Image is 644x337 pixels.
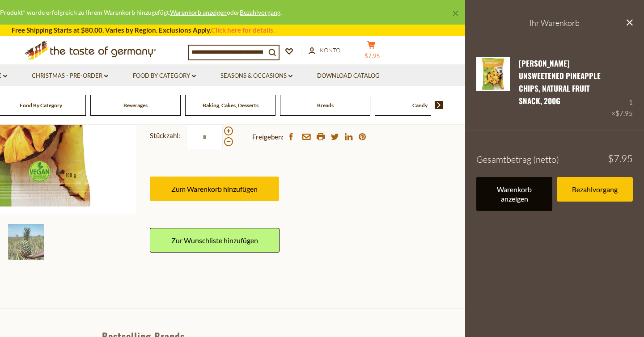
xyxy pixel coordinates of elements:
a: Bezahlvorgang [240,8,280,16]
a: Candy [412,102,428,109]
a: Christmas - PRE-ORDER [32,71,108,81]
a: Warenkorb anzeigen [476,177,552,211]
a: Click here for details. [211,26,275,34]
strong: Stückzahl: [150,130,180,141]
a: Food By Category [20,102,62,109]
a: Baking, Cakes, Desserts [203,102,258,109]
a: Beverages [123,102,148,109]
div: 1 × [611,57,633,119]
img: Seeberger Unsweetened Pineapple Chips, Natural Fruit Snack, 200g [8,224,44,260]
button: Zum Warenkorb hinzufügen [150,177,279,201]
button: $7.95 [358,41,385,63]
a: Bezahlvorgang [557,177,633,202]
a: Seasons & Occasions [220,71,292,81]
img: next arrow [435,101,443,109]
a: [PERSON_NAME] Unsweetened Pineapple Chips, Natural Fruit Snack, 200g [519,58,601,107]
a: Konto [309,46,340,55]
a: Breads [317,102,334,109]
span: Gesamtbetrag (netto) [476,154,559,165]
span: $7.95 [364,52,380,59]
a: × [453,11,458,16]
span: Freigeben: [252,131,284,143]
a: Download Catalog [317,71,380,81]
span: $7.95 [615,109,633,117]
a: Food By Category [133,71,196,81]
a: Seeberger Unsweetened Pineapple Chips, Natural Fruit Snack, 200g [476,57,510,119]
a: Zur Wunschliste hinzufügen [150,228,280,253]
a: Warenkorb anzeigen [170,8,227,16]
input: Stückzahl: [186,125,223,149]
span: Konto [320,46,340,54]
span: Zum Warenkorb hinzufügen [171,185,258,193]
img: Seeberger Unsweetened Pineapple Chips, Natural Fruit Snack, 200g [476,57,510,91]
span: $7.95 [608,154,633,164]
